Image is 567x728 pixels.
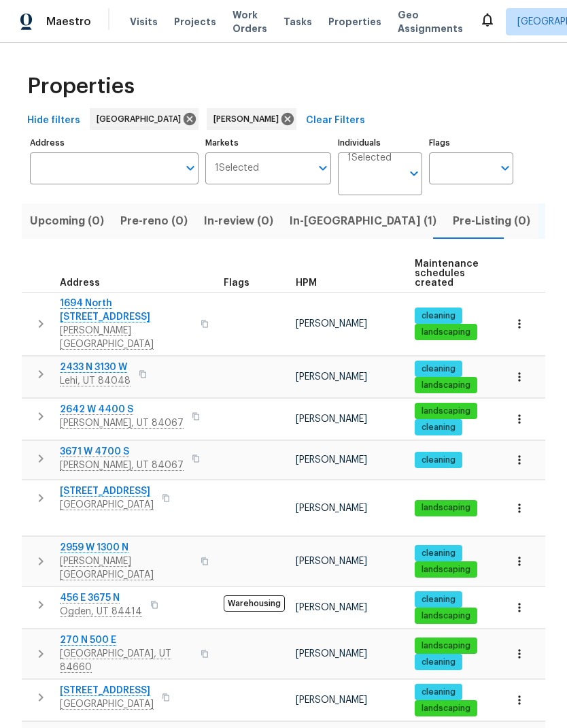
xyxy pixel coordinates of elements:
span: Hide filters [27,112,80,129]
span: Maintenance schedules created [415,259,479,288]
span: [PERSON_NAME] [296,503,367,513]
span: landscaping [416,380,476,391]
button: Open [313,159,332,178]
label: Markets [205,139,332,147]
span: landscaping [416,502,476,514]
span: landscaping [416,406,476,417]
span: [PERSON_NAME] [296,557,367,566]
span: landscaping [416,564,476,576]
span: [GEOGRAPHIC_DATA] [97,112,186,126]
span: Clear Filters [306,112,365,129]
label: Individuals [338,139,422,147]
span: Address [60,278,100,288]
span: [PERSON_NAME] [296,372,367,382]
span: [PERSON_NAME] [296,603,367,612]
button: Open [405,164,424,183]
span: Flags [224,278,250,288]
span: [PERSON_NAME] [213,112,284,126]
span: In-[GEOGRAPHIC_DATA] (1) [290,212,436,231]
button: Open [181,159,200,178]
span: cleaning [416,548,461,559]
span: Properties [27,80,135,93]
span: cleaning [416,310,461,322]
span: cleaning [416,686,461,698]
span: HPM [296,278,317,288]
span: cleaning [416,363,461,375]
span: cleaning [416,594,461,606]
span: Pre-reno (0) [120,212,188,231]
span: Pre-Listing (0) [453,212,530,231]
label: Flags [429,139,513,147]
div: [PERSON_NAME] [207,108,296,130]
span: [PERSON_NAME] [296,319,367,329]
span: Maestro [46,15,91,29]
span: Work Orders [233,8,267,35]
span: [PERSON_NAME] [296,414,367,424]
span: landscaping [416,327,476,338]
span: Warehousing [224,595,285,612]
span: cleaning [416,657,461,668]
div: [GEOGRAPHIC_DATA] [90,108,199,130]
span: Visits [130,15,158,29]
button: Open [496,159,515,178]
span: [PERSON_NAME] [296,695,367,705]
span: landscaping [416,640,476,652]
span: landscaping [416,703,476,714]
span: Geo Assignments [398,8,463,35]
span: cleaning [416,454,461,466]
span: 1 Selected [215,163,259,174]
span: Upcoming (0) [30,212,104,231]
span: landscaping [416,610,476,622]
span: [PERSON_NAME] [296,649,367,659]
span: 1 Selected [347,152,392,164]
button: Hide filters [22,108,86,133]
span: Tasks [283,17,312,27]
label: Address [30,139,199,147]
span: [PERSON_NAME] [296,455,367,465]
span: Properties [328,15,381,29]
span: In-review (0) [204,212,273,231]
button: Clear Filters [300,108,371,133]
span: Projects [174,15,216,29]
span: cleaning [416,422,461,433]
